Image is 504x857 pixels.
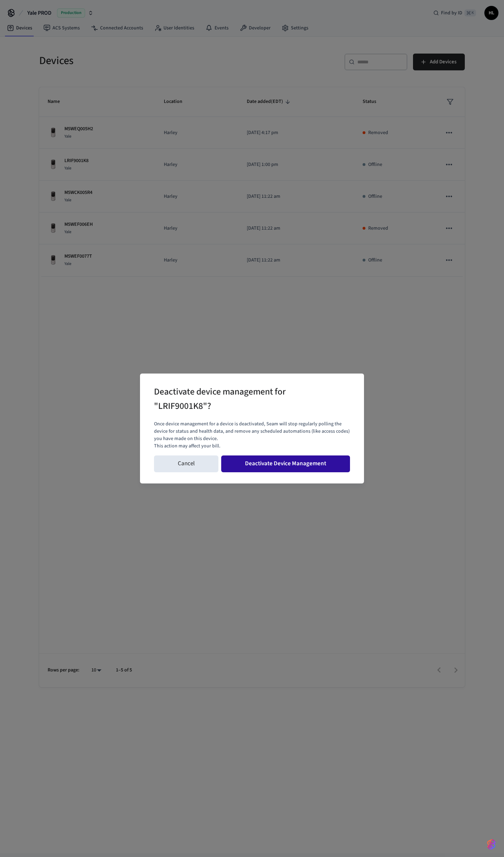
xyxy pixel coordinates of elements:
[221,455,350,472] button: Deactivate Device Management
[487,839,496,850] img: SeamLogoGradient.69752ec5.svg
[154,455,218,472] button: Cancel
[154,382,330,418] h2: Deactivate device management for "LRIF9001K8"?
[154,443,350,450] p: This action may affect your bill.
[154,420,350,443] p: Once device management for a device is deactivated, Seam will stop regularly polling the device f...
